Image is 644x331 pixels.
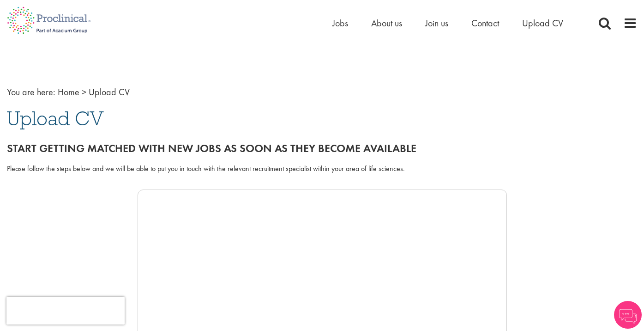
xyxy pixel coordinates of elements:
[425,17,448,29] a: Join us
[332,17,348,29] a: Jobs
[522,17,563,29] a: Upload CV
[7,142,637,154] h2: Start getting matched with new jobs as soon as they become available
[471,17,499,29] a: Contact
[82,86,86,98] span: >
[614,301,642,329] img: Chatbot
[58,86,79,98] a: breadcrumb link
[371,17,402,29] a: About us
[7,106,104,131] span: Upload CV
[7,164,637,174] div: Please follow the steps below and we will be able to put you in touch with the relevant recruitme...
[7,86,55,98] span: You are here:
[89,86,130,98] span: Upload CV
[6,297,125,325] iframe: reCAPTCHA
